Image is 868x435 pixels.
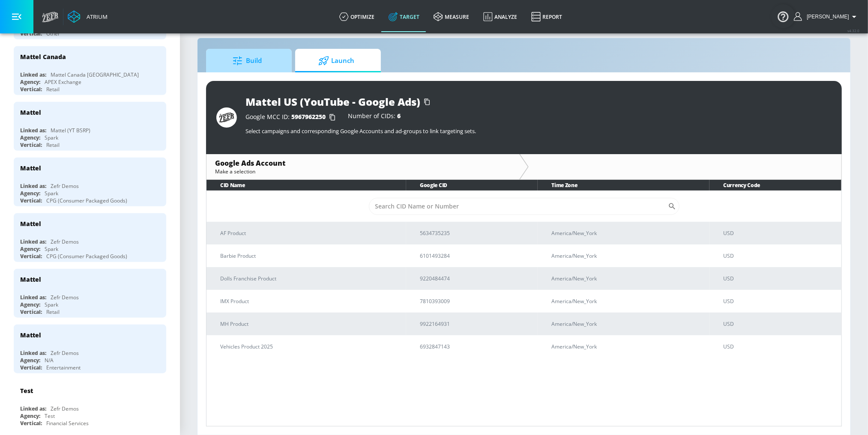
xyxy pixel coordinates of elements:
[771,4,795,28] button: Open Resource Center
[45,412,55,420] div: Test
[20,127,46,134] div: Linked as:
[20,141,42,149] div: Vertical:
[245,127,832,135] p: Select campaigns and corresponding Google Accounts and ad-groups to link targeting sets.
[14,46,166,95] div: Mattel CanadaLinked as:Mattel Canada [GEOGRAPHIC_DATA]Agency:APEX ExchangeVertical:Retail
[14,380,166,429] div: TestLinked as:Zefr DemosAgency:TestVertical:Financial Services
[14,269,166,318] div: MattelLinked as:Zefr DemosAgency:SparkVertical:Retail
[20,108,41,116] div: Mattel
[723,274,835,283] p: USD
[20,197,42,204] div: Vertical:
[723,342,835,351] p: USD
[20,190,40,197] div: Agency:
[215,168,511,175] div: Make a selection
[20,405,46,412] div: Linked as:
[46,86,60,93] div: Retail
[369,198,668,215] input: Search CID Name or Number
[20,253,42,260] div: Vertical:
[551,319,703,328] p: America/New_York
[332,1,382,32] a: optimize
[51,349,79,357] div: Zefr Demos
[220,342,399,351] p: Vehicles Product 2025
[551,229,703,238] p: America/New_York
[45,78,81,86] div: APEX Exchange
[794,12,859,22] button: [PERSON_NAME]
[382,1,427,32] a: Target
[20,182,46,190] div: Linked as:
[220,274,399,283] p: Dolls Franchise Product
[220,319,399,328] p: MH Product
[20,86,42,93] div: Vertical:
[46,30,60,37] div: Other
[46,308,60,316] div: Retail
[551,297,703,306] p: America/New_York
[220,229,399,238] p: AF Product
[291,113,326,121] span: 5967962250
[46,364,81,371] div: Entertainment
[406,180,538,191] th: Google CID
[20,238,46,245] div: Linked as:
[51,182,79,190] div: Zefr Demos
[14,158,166,206] div: MattelLinked as:Zefr DemosAgency:SparkVertical:CPG (Consumer Packaged Goods)
[51,405,79,412] div: Zefr Demos
[207,154,519,179] div: Google Ads AccountMake a selection
[245,95,420,109] div: Mattel US (YouTube - Google Ads)
[68,10,108,23] a: Atrium
[51,294,79,301] div: Zefr Demos
[46,197,127,204] div: CPG (Consumer Packaged Goods)
[220,251,399,260] p: Barbie Product
[83,13,108,21] div: Atrium
[20,245,40,253] div: Agency:
[304,51,369,71] span: Launch
[551,342,703,351] p: America/New_York
[14,325,166,373] div: MattelLinked as:Zefr DemosAgency:N/AVertical:Entertainment
[215,51,280,71] span: Build
[45,245,58,253] div: Spark
[20,412,40,420] div: Agency:
[45,134,58,141] div: Spark
[20,357,40,364] div: Agency:
[51,127,90,134] div: Mattel (YT BSRP)
[45,301,58,308] div: Spark
[369,198,679,215] div: Search CID Name or Number
[215,158,511,168] div: Google Ads Account
[20,164,41,172] div: Mattel
[538,180,709,191] th: Time Zone
[20,301,40,308] div: Agency:
[420,251,531,260] p: 6101493284
[20,364,42,371] div: Vertical:
[14,213,166,262] div: MattelLinked as:Zefr DemosAgency:SparkVertical:CPG (Consumer Packaged Goods)
[20,275,41,283] div: Mattel
[551,251,703,260] p: America/New_York
[20,78,40,86] div: Agency:
[14,102,166,151] div: MattelLinked as:Mattel (YT BSRP)Agency:SparkVertical:Retail
[45,190,58,197] div: Spark
[709,180,841,191] th: Currency Code
[551,274,703,283] p: America/New_York
[245,113,339,122] div: Google MCC ID:
[723,229,835,238] p: USD
[51,71,139,78] div: Mattel Canada [GEOGRAPHIC_DATA]
[348,113,401,122] div: Number of CIDs:
[723,251,835,260] p: USD
[420,297,531,306] p: 7810393009
[847,28,859,33] span: v 4.32.0
[524,1,569,32] a: Report
[220,297,399,306] p: IMX Product
[20,294,46,301] div: Linked as:
[20,71,46,78] div: Linked as:
[420,319,531,328] p: 9922164931
[46,253,127,260] div: CPG (Consumer Packaged Goods)
[51,238,79,245] div: Zefr Demos
[20,53,66,61] div: Mattel Canada
[20,134,40,141] div: Agency:
[476,1,524,32] a: Analyze
[45,357,54,364] div: N/A
[420,229,531,238] p: 5634735235
[427,1,476,32] a: measure
[397,112,401,120] span: 6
